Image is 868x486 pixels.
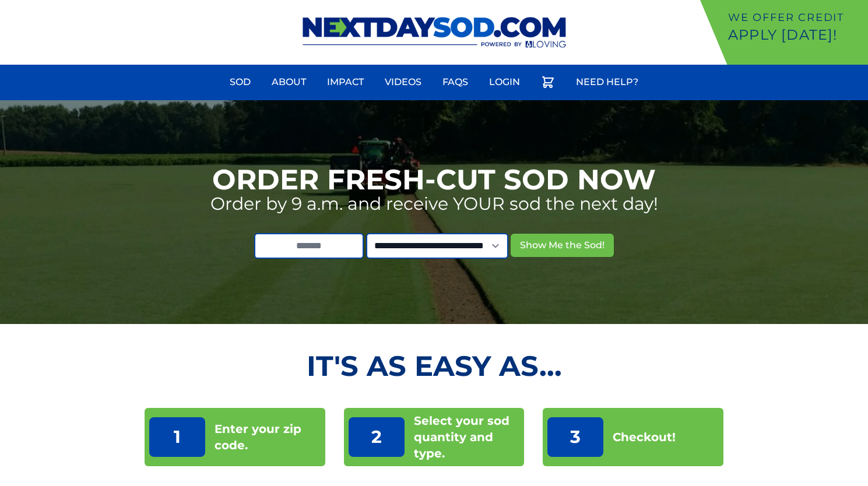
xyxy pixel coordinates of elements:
[414,413,520,462] p: Select your sod quantity and type.
[215,421,321,453] p: Enter your zip code.
[212,165,656,193] h1: Order Fresh-Cut Sod Now
[223,68,258,96] a: Sod
[728,26,863,44] p: Apply [DATE]!
[349,417,405,457] p: 2
[569,68,645,96] a: Need Help?
[482,68,527,96] a: Login
[265,68,313,96] a: About
[149,417,205,457] p: 1
[435,68,475,96] a: FAQs
[210,193,658,214] p: Order by 9 a.m. and receive YOUR sod the next day!
[145,352,723,380] h2: It's as Easy As...
[547,417,603,457] p: 3
[728,9,863,26] p: We offer Credit
[613,429,676,445] p: Checkout!
[320,68,371,96] a: Impact
[378,68,428,96] a: Videos
[511,234,614,257] button: Show Me the Sod!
